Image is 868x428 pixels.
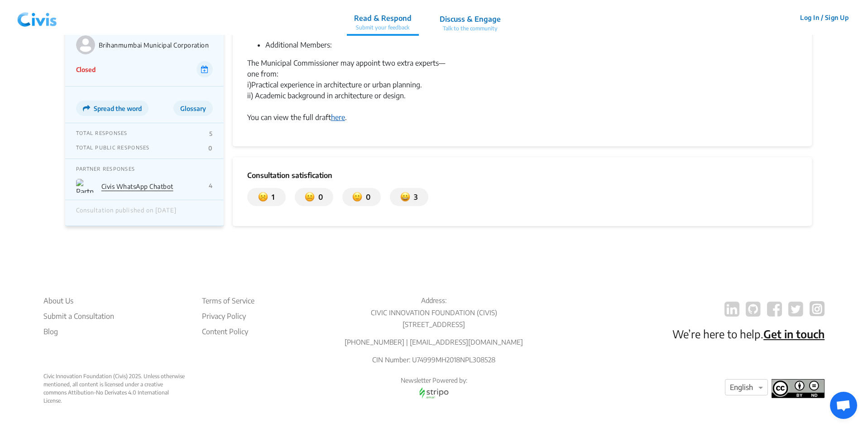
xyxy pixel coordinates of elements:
p: 0 [208,144,212,152]
p: TOTAL RESPONSES [76,130,128,137]
img: footer logo [772,379,825,398]
p: Newsletter Powered by: [329,376,540,385]
img: stripo email logo [415,385,453,401]
img: navlogo.png [14,4,61,31]
p: PARTNER RESPONSES [76,166,213,172]
p: Address: [329,295,540,306]
a: Blog [43,326,114,337]
p: Read & Respond [354,13,412,24]
a: Get in touch [763,327,825,341]
p: Discuss & Engage [440,14,501,24]
p: We’re here to help. [672,326,825,342]
span: Spread the word [94,105,142,112]
p: Talk to the community [440,24,501,33]
p: Closed [76,65,96,74]
button: Glossary [173,101,213,116]
img: Partner Logo [76,179,94,193]
span: Glossary [180,105,206,112]
p: [PHONE_NUMBER] | [EMAIL_ADDRESS][DOMAIN_NAME] [329,337,540,347]
p: 0 [315,192,323,202]
li: About Us [43,295,114,306]
button: Spread the word [76,101,149,116]
p: Brihanmumbai Municipal Corporation [99,41,213,49]
li: Privacy Policy [202,311,254,322]
p: CIVIC INNOVATION FOUNDATION (CIVIS) [329,308,540,318]
li: Submit a Consultation [43,311,114,322]
p: Consultation satisfication [247,170,797,181]
p: 3 [410,192,417,202]
img: Brihanmumbai Municipal Corporation logo [76,35,95,54]
p: 5 [209,130,212,137]
li: Additional Members: [265,39,797,50]
li: Content Policy [202,326,254,337]
img: dissatisfied.svg [258,192,268,202]
button: Log In / Sign Up [794,10,854,24]
p: CIN Number: U74999MH2018NPL308528 [329,355,540,365]
img: satisfied.svg [400,192,410,202]
p: 0 [362,192,370,202]
p: 1 [268,192,274,202]
div: The Municipal Commissioner may appoint two extra experts— one from: i)Practical experience in arc... [247,58,797,134]
div: Consultation published on [DATE] [76,207,177,219]
li: Terms of Service [202,295,254,306]
a: Open chat [830,392,857,419]
a: here [331,113,345,122]
p: 4 [209,183,212,190]
p: TOTAL PUBLIC RESPONSES [76,144,150,152]
div: Civic Innovation Foundation (Civis) 2025. Unless otherwise mentioned, all content is licensed und... [43,372,186,405]
p: [STREET_ADDRESS] [329,319,540,330]
img: somewhat_satisfied.svg [352,192,362,202]
p: Submit your feedback [354,24,412,32]
a: Civis WhatsApp Chatbot [101,183,173,190]
img: somewhat_dissatisfied.svg [305,192,315,202]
